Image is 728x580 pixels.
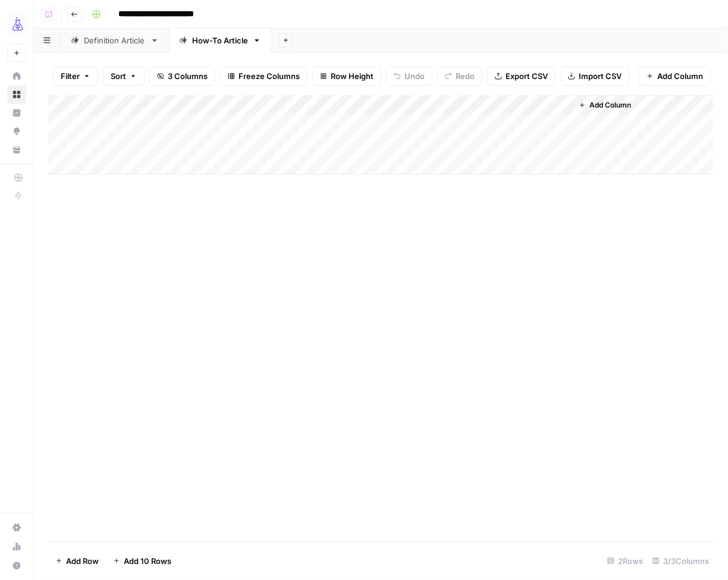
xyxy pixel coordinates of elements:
[220,67,307,86] button: Freeze Columns
[53,67,98,86] button: Filter
[103,67,145,86] button: Sort
[7,518,26,537] a: Settings
[7,140,26,159] a: Your Data
[487,67,556,86] button: Export CSV
[579,70,622,82] span: Import CSV
[7,85,26,104] a: Browse
[169,29,271,52] a: How-To Article
[331,70,374,82] span: Row Height
[404,70,425,82] span: Undo
[7,103,26,122] a: Insights
[560,67,629,86] button: Import CSV
[312,67,381,86] button: Row Height
[168,70,208,82] span: 3 Columns
[648,551,714,570] div: 3/3 Columns
[48,551,106,570] button: Add Row
[7,10,26,39] button: Workspace: AirOps Growth
[106,551,178,570] button: Add 10 Rows
[111,70,126,82] span: Sort
[192,34,248,46] div: How-To Article
[239,70,300,82] span: Freeze Columns
[437,67,482,86] button: Redo
[574,97,636,113] button: Add Column
[589,100,631,111] span: Add Column
[603,551,648,570] div: 2 Rows
[7,122,26,141] a: Opportunities
[124,555,171,567] span: Add 10 Rows
[7,556,26,575] button: Help + Support
[149,67,215,86] button: 3 Columns
[7,67,26,86] a: Home
[506,70,548,82] span: Export CSV
[66,555,99,567] span: Add Row
[61,70,80,82] span: Filter
[639,67,711,86] button: Add Column
[7,537,26,556] a: Usage
[7,14,29,35] img: AirOps Growth Logo
[84,34,146,46] div: Definition Article
[61,29,169,52] a: Definition Article
[657,70,703,82] span: Add Column
[386,67,432,86] button: Undo
[456,70,475,82] span: Redo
